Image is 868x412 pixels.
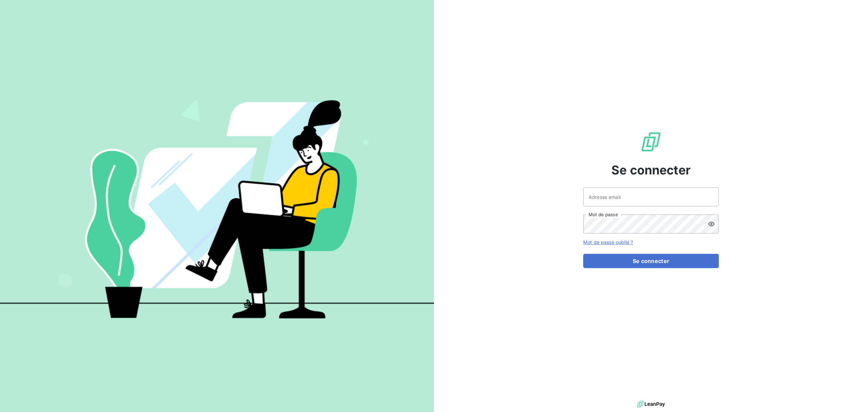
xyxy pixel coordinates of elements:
[583,239,633,245] a: Mot de passe oublié ?
[583,187,719,206] input: placeholder
[640,131,662,153] img: Logo LeanPay
[611,161,691,179] span: Se connecter
[637,399,665,409] img: logo
[583,254,719,268] button: Se connecter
